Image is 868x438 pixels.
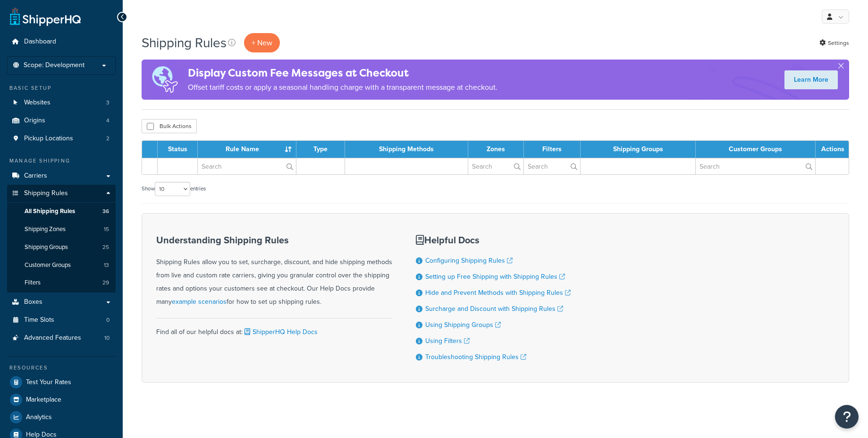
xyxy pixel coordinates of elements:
li: Websites [7,94,116,112]
div: Find all of our helpful docs at: [156,318,392,339]
a: Advanced Features 10 [7,329,116,347]
a: Websites 3 [7,94,116,112]
a: Analytics [7,409,116,426]
a: Shipping Groups 25 [7,239,116,256]
h3: Helpful Docs [416,235,571,245]
th: Shipping Methods [345,141,468,158]
a: Troubleshooting Shipping Rules [425,352,526,362]
th: Filters [524,141,581,158]
li: Customer Groups [7,257,116,274]
input: Search [696,158,815,174]
input: Search [198,158,296,174]
a: Settings [819,36,849,50]
th: Shipping Groups [581,141,696,158]
span: Websites [24,99,51,107]
li: Shipping Zones [7,221,116,238]
span: All Shipping Rules [25,207,75,215]
a: Configuring Shipping Rules [425,256,513,266]
a: Using Shipping Groups [425,320,501,330]
a: Using Filters [425,336,470,346]
div: Shipping Rules allow you to set, surcharge, discount, and hide shipping methods from live and cus... [156,235,392,309]
div: Manage Shipping [7,157,116,165]
a: All Shipping Rules 36 [7,203,116,220]
span: Time Slots [24,316,54,324]
li: Time Slots [7,311,116,329]
span: 3 [106,99,110,107]
th: Type [296,141,345,158]
span: Shipping Zones [25,225,66,233]
span: 29 [102,279,109,287]
span: Marketplace [26,396,61,404]
li: Shipping Groups [7,239,116,256]
span: Advanced Features [24,334,81,342]
span: 15 [104,225,109,233]
span: 4 [106,117,110,125]
span: Origins [24,117,45,125]
a: Dashboard [7,33,116,51]
span: Boxes [24,298,42,306]
th: Rule Name [198,141,296,158]
a: Test Your Rates [7,374,116,391]
a: Marketplace [7,391,116,408]
span: 10 [104,334,110,342]
a: ShipperHQ Home [10,7,81,26]
input: Search [524,158,580,174]
span: Scope: Development [24,61,84,69]
th: Zones [468,141,524,158]
div: Basic Setup [7,84,116,92]
a: Surcharge and Discount with Shipping Rules [425,304,563,314]
li: Pickup Locations [7,130,116,147]
h4: Display Custom Fee Messages at Checkout [188,65,497,81]
th: Customer Groups [696,141,816,158]
h3: Understanding Shipping Rules [156,235,392,245]
div: Resources [7,364,116,372]
input: Search [468,158,524,174]
li: Shipping Rules [7,185,116,292]
select: Showentries [155,182,190,196]
span: Test Your Rates [26,378,71,386]
a: Learn More [784,70,838,89]
p: Offset tariff costs or apply a seasonal handling charge with a transparent message at checkout. [188,81,497,94]
a: Pickup Locations 2 [7,130,116,147]
button: Open Resource Center [835,405,859,429]
a: Filters 29 [7,274,116,292]
span: Pickup Locations [24,135,73,143]
a: Carriers [7,167,116,185]
a: Shipping Rules [7,185,116,202]
span: Filters [25,279,41,287]
h1: Shipping Rules [142,34,227,52]
a: Origins 4 [7,112,116,129]
span: 0 [106,316,110,324]
a: ShipperHQ Help Docs [243,327,318,337]
span: Shipping Rules [24,189,68,198]
span: Analytics [26,413,52,421]
img: duties-banner-06bc72dcb5fe05cb3f9472aba00be2ae8eb53ab6f0d8bb03d382ba314ac3c341.png [142,60,188,100]
span: 36 [102,207,109,215]
span: Dashboard [24,38,56,46]
span: 25 [102,243,109,251]
span: 2 [106,135,110,143]
li: Advanced Features [7,329,116,347]
a: Hide and Prevent Methods with Shipping Rules [425,288,571,298]
li: All Shipping Rules [7,203,116,220]
th: Actions [816,141,849,158]
a: Customer Groups 13 [7,257,116,274]
a: example scenarios [172,297,227,307]
button: Bulk Actions [142,119,197,133]
span: Carriers [24,172,47,180]
a: Boxes [7,293,116,311]
li: Filters [7,274,116,292]
a: Shipping Zones 15 [7,221,116,238]
p: + New [244,33,280,52]
a: Setting up Free Shipping with Shipping Rules [425,272,565,282]
label: Show entries [142,182,206,196]
span: Shipping Groups [25,243,68,251]
a: Time Slots 0 [7,311,116,329]
th: Status [158,141,198,158]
